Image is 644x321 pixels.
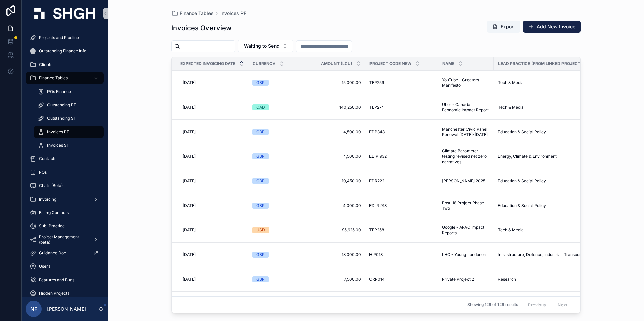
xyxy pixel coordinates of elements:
[34,139,104,151] a: Invoices SH
[369,178,384,184] span: EDR222
[256,178,265,184] div: GBP
[498,80,524,85] span: Tech & Media
[498,105,524,110] span: Tech & Media
[369,80,434,85] a: TEP259
[39,234,88,245] span: Project Management (beta)
[498,277,516,282] span: Research
[256,252,265,258] div: GBP
[256,276,265,282] div: GBP
[315,203,361,208] a: 4,000.00
[26,234,104,246] a: Project Management (beta)
[498,154,582,159] a: Energy, Climate & Environment
[26,220,104,232] a: Sub-Practice
[369,277,434,282] a: ORP014
[26,193,104,205] a: Invoicing
[39,170,47,175] span: POs
[180,102,244,113] a: [DATE]
[30,305,37,313] span: NF
[26,274,104,286] a: Features and Bugs
[498,129,582,135] a: Education & Social Policy
[442,178,490,184] a: [PERSON_NAME] 2025
[39,197,56,202] span: Invoicing
[369,203,387,208] span: ED_R_913
[47,89,71,94] span: POs Finance
[252,203,307,209] a: GBP
[253,61,276,66] span: Currency
[498,154,557,159] span: Energy, Climate & Environment
[183,178,196,184] span: [DATE]
[26,45,104,57] a: Outstanding Finance Info
[256,153,265,159] div: GBP
[39,183,63,188] span: Chats (Beta)
[442,225,490,236] a: Google - APAC Impact Reports
[256,80,265,86] div: GBP
[252,129,307,135] a: GBP
[498,105,582,110] a: Tech & Media
[315,154,361,159] a: 4,500.00
[39,75,68,81] span: Finance Tables
[252,104,307,110] a: CAD
[442,277,474,282] span: Private Project 2
[498,80,582,85] a: Tech & Media
[171,10,214,17] a: Finance Tables
[26,153,104,165] a: Contacts
[369,252,383,257] span: HIP013
[26,59,104,71] a: Clients
[220,10,246,17] a: Invoices PF
[34,8,95,19] img: App logo
[498,277,582,282] a: Research
[442,200,490,211] span: Post-18 Project Phase Two
[315,227,361,233] a: 95,625.00
[498,227,582,233] a: Tech & Media
[180,176,244,186] a: [DATE]
[39,277,74,283] span: Features and Bugs
[47,102,76,108] span: Outstanding PF
[256,203,265,209] div: GBP
[256,227,265,233] div: USD
[369,105,384,110] span: TEP274
[26,166,104,178] a: POs
[315,277,361,282] a: 7,500.00
[252,80,307,86] a: GBP
[442,77,490,88] a: YouTube - Creators Manifesto
[39,223,65,229] span: Sub-Practice
[369,227,434,233] a: TEP258
[321,61,352,66] span: Amount (LCU)
[467,302,518,308] span: Showing 126 of 126 results
[315,252,361,257] a: 18,000.00
[369,227,384,233] span: TEP258
[183,277,196,282] span: [DATE]
[442,127,490,137] a: Manchester Civic Panel Renewal [DATE]-[DATE]
[34,126,104,138] a: Invoices PF
[47,116,77,121] span: Outstanding SH
[183,129,196,135] span: [DATE]
[252,178,307,184] a: GBP
[498,129,546,135] span: Education & Social Policy
[183,203,196,208] span: [DATE]
[498,252,582,257] a: Infrastructure, Defence, Industrial, Transport
[498,227,524,233] span: Tech & Media
[369,203,434,208] a: ED_R_913
[315,105,361,110] span: 140,250.00
[498,203,582,208] a: Education & Social Policy
[369,129,434,135] a: EDP348
[180,225,244,236] a: [DATE]
[252,252,307,258] a: GBP
[442,148,490,165] a: Climate Barometer - testing revised net zero narratives
[47,306,86,312] p: [PERSON_NAME]
[252,227,307,233] a: USD
[26,287,104,299] a: Hidden Projects
[523,21,581,33] button: Add New Invoice
[498,203,546,208] span: Education & Social Policy
[39,156,56,162] span: Contacts
[180,127,244,137] a: [DATE]
[180,10,214,17] span: Finance Tables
